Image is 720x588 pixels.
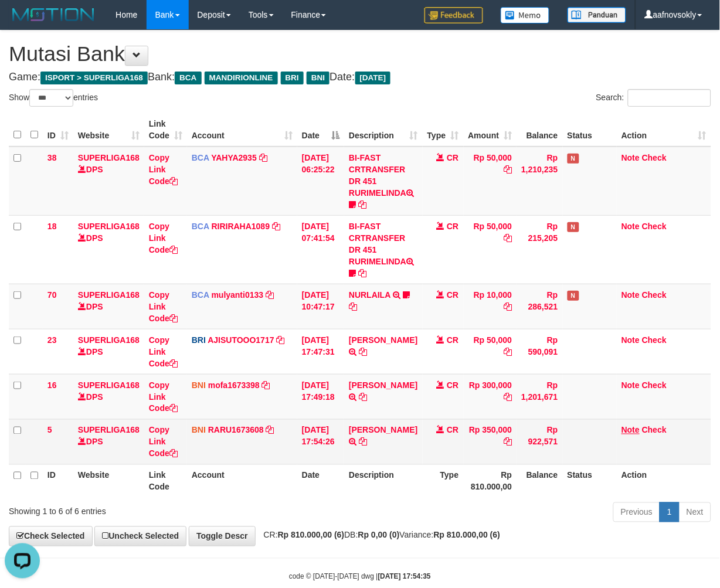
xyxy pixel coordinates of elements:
[73,374,144,419] td: DPS
[9,42,711,66] h1: Mutasi Bank
[423,464,464,498] th: Type
[359,347,367,356] a: Copy HIBAN ABDULLAH to clipboard
[189,526,256,546] a: Toggle Descr
[40,72,148,84] span: ISPORT > SUPERLIGA168
[144,113,187,147] th: Link Code: activate to sort column ascending
[679,502,711,522] a: Next
[621,426,640,435] a: Note
[192,426,206,435] span: BNI
[464,113,517,147] th: Amount: activate to sort column ascending
[349,380,417,390] a: [PERSON_NAME]
[192,222,209,231] span: BCA
[73,113,144,147] th: Website: activate to sort column ascending
[149,426,178,458] a: Copy Link Code
[423,113,464,147] th: Type: activate to sort column ascending
[47,426,52,435] span: 5
[517,215,562,284] td: Rp 215,205
[642,290,667,300] a: Check
[73,215,144,284] td: DPS
[208,426,264,435] a: RARU1673608
[447,380,459,390] span: CR
[464,329,517,374] td: Rp 50,000
[642,153,667,162] a: Check
[642,335,667,345] a: Check
[9,526,93,546] a: Check Selected
[621,335,640,345] a: Note
[208,380,260,390] a: mofa1673398
[266,290,274,300] a: Copy mulyanti0133 to clipboard
[464,215,517,284] td: Rp 50,000
[621,290,640,300] a: Note
[212,290,264,300] a: mulyanti0133
[205,72,278,84] span: MANDIRIONLINE
[621,380,640,390] a: Note
[504,302,512,311] a: Copy Rp 10,000 to clipboard
[5,5,40,40] button: Open LiveChat chat widget
[289,573,431,581] small: code © [DATE]-[DATE] dwg |
[149,290,178,323] a: Copy Link Code
[212,222,270,231] a: RIRIRAHA1089
[47,222,57,231] span: 18
[613,502,660,522] a: Previous
[642,222,667,231] a: Check
[501,7,550,23] img: Button%20Memo.svg
[277,335,285,345] a: Copy AJISUTOOO1717 to clipboard
[175,72,201,84] span: BCA
[297,147,344,216] td: [DATE] 06:25:22
[192,153,209,162] span: BCA
[504,437,512,447] a: Copy Rp 350,000 to clipboard
[192,380,206,390] span: BNI
[9,501,291,518] div: Showing 1 to 6 of 6 entries
[73,284,144,329] td: DPS
[359,437,367,447] a: Copy FADIL MUFID KURNIA to clipboard
[9,72,711,83] h4: Game: Bank: Date:
[344,113,422,147] th: Description: activate to sort column ascending
[617,464,711,498] th: Action
[504,233,512,243] a: Copy Rp 50,000 to clipboard
[464,284,517,329] td: Rp 10,000
[447,426,459,435] span: CR
[187,113,297,147] th: Account: activate to sort column ascending
[78,380,140,390] a: SUPERLIGA168
[47,380,57,390] span: 16
[73,147,144,216] td: DPS
[192,335,206,345] span: BRI
[517,147,562,216] td: Rp 1,210,235
[596,89,711,107] label: Search:
[297,374,344,419] td: [DATE] 17:49:18
[144,464,187,498] th: Link Code
[297,464,344,498] th: Date
[149,380,178,413] a: Copy Link Code
[29,89,73,107] select: Showentries
[621,153,640,162] a: Note
[73,419,144,464] td: DPS
[258,531,501,540] span: CR: DB: Variance:
[517,374,562,419] td: Rp 1,201,671
[149,153,178,186] a: Copy Link Code
[43,464,73,498] th: ID
[568,222,579,232] span: Has Note
[259,153,267,162] a: Copy YAHYA2935 to clipboard
[9,6,98,23] img: MOTION_logo.png
[447,335,459,345] span: CR
[78,153,140,162] a: SUPERLIGA168
[73,464,144,498] th: Website
[266,426,274,435] a: Copy RARU1673608 to clipboard
[447,290,459,300] span: CR
[187,464,297,498] th: Account
[78,222,140,231] a: SUPERLIGA168
[358,268,366,278] a: Copy BI-FAST CRTRANSFER DR 451 RURIMELINDA to clipboard
[464,147,517,216] td: Rp 50,000
[307,72,330,84] span: BNI
[47,335,57,345] span: 23
[73,329,144,374] td: DPS
[563,464,617,498] th: Status
[208,335,274,345] a: AJISUTOOO1717
[464,464,517,498] th: Rp 810.000,00
[434,531,501,540] strong: Rp 810.000,00 (6)
[297,284,344,329] td: [DATE] 10:47:17
[9,89,98,107] label: Show entries
[517,284,562,329] td: Rp 286,521
[272,222,280,231] a: Copy RIRIRAHA1089 to clipboard
[47,290,57,300] span: 70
